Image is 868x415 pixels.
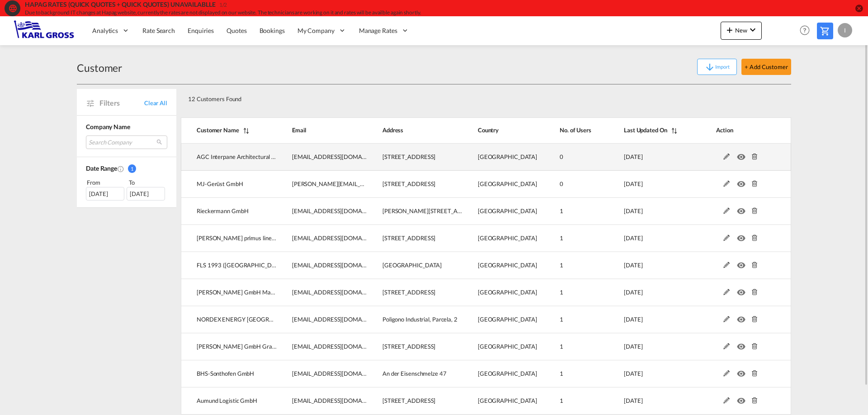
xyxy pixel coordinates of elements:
span: [STREET_ADDRESS] [382,289,435,296]
td: Ziegelstraße 68 [367,171,462,198]
td: MJ-Gerüst GmbH [181,171,277,198]
md-icon: icon-plus 400-fg [724,24,735,35]
td: Test6@test.com [277,306,367,333]
span: Help [797,23,812,38]
span: [EMAIL_ADDRESS][DOMAIN_NAME] [292,343,390,350]
button: icon-close-circle [854,4,863,13]
td: Dieffenbacher GmbH Maschinen & Anlagenbau [181,279,277,306]
div: Help [797,23,817,39]
md-icon: icon-chevron-down [747,24,758,35]
span: [GEOGRAPHIC_DATA] [478,343,537,350]
span: [PERSON_NAME] primus line GmbH [197,234,290,242]
div: Analytics [86,16,136,45]
td: Thailand [462,252,537,279]
span: 1 [560,261,563,269]
button: icon-plus 400-fgNewicon-chevron-down [721,22,762,40]
div: Customer [77,61,122,75]
div: Manage Rates [353,16,415,45]
a: Enquiries [181,16,220,45]
span: [EMAIL_ADDRESS][DOMAIN_NAME] [292,397,390,404]
div: 12 Customers Found [184,88,727,107]
span: [DATE] [624,261,642,269]
span: [DATE] [624,289,642,296]
th: Customer Name [181,117,277,144]
md-icon: icon-eye [737,233,749,239]
span: [STREET_ADDRESS] [382,397,435,404]
td: Test4@test.com [277,360,367,387]
span: [DATE] [624,370,642,377]
span: Manage Rates [359,26,397,35]
th: No. of Users [537,117,601,144]
button: + Add Customer [741,59,791,75]
td: Sohnreystrasse 21 [367,144,462,171]
td: Mönckebergstr. 10 [367,198,462,225]
td: 2025-09-08 [601,171,693,198]
span: Analytics [92,26,118,35]
td: Kammerdorfer Str. 16 [367,225,462,252]
span: 1 [560,234,563,242]
div: I [838,23,852,37]
span: [GEOGRAPHIC_DATA] [382,261,442,269]
span: [GEOGRAPHIC_DATA] [478,370,537,377]
span: [EMAIL_ADDRESS][DOMAIN_NAME] [292,261,390,269]
div: My Company [291,16,353,45]
td: Heilbronner Str. 20 [367,279,462,306]
td: 1 [537,306,601,333]
span: BHS-Sonthofen GmbH [197,370,254,377]
md-icon: icon-eye [737,260,749,266]
td: 2025-08-27 [601,360,693,387]
td: 2025-08-27 [601,252,693,279]
span: [STREET_ADDRESS] [382,153,435,160]
td: Polìgono Industrial, Parcela, 2 [367,306,462,333]
td: Germany [462,171,537,198]
td: 2025-08-27 [601,225,693,252]
span: [DATE] [624,397,642,404]
span: My Company [297,26,335,35]
span: [DATE] [624,180,642,187]
span: [GEOGRAPHIC_DATA] [478,234,537,242]
td: 2025-08-27 [601,306,693,333]
td: BHS-Sonthofen GmbH [181,360,277,387]
div: From [86,178,126,187]
td: FLS 1993 (Thailand) Co., Ltd. [181,252,277,279]
md-icon: icon-eye [737,205,749,212]
td: 1 [537,252,601,279]
span: Date Range [86,164,117,172]
th: Last Updated On [601,117,693,144]
span: Bookings [259,27,285,34]
button: icon-arrow-downImport [697,59,737,75]
td: 1 [537,387,601,415]
td: info@agc.com [277,144,367,171]
span: Rieckermann GmbH [197,207,248,214]
td: 1 [537,279,601,306]
span: FLS 1993 ([GEOGRAPHIC_DATA]) Co., Ltd. [197,261,308,269]
span: Clear All [144,99,167,107]
img: 3269c73066d711f095e541db4db89301.png [14,20,75,41]
div: [DATE] [86,187,124,201]
th: Country [462,117,537,144]
span: [DATE] [624,207,642,214]
span: 1 [560,289,563,296]
div: 1/2 [219,1,227,9]
span: [EMAIL_ADDRESS][DOMAIN_NAME] [292,316,390,323]
span: 1 [560,370,563,377]
td: 0 [537,144,601,171]
td: 2025-08-27 [601,387,693,415]
md-icon: icon-eye [737,151,749,158]
th: Action [693,117,791,144]
md-icon: icon-eye [737,368,749,374]
td: Germany [462,144,537,171]
span: [GEOGRAPHIC_DATA] [478,207,537,214]
td: Sukhumvit Road, Sriracha [367,252,462,279]
span: [STREET_ADDRESS] [382,343,435,350]
span: New [724,27,758,34]
span: [DATE] [624,153,642,160]
md-icon: icon-eye [737,341,749,347]
md-icon: icon-eye [737,395,749,401]
td: An der Eisenschmelze 47 [367,360,462,387]
td: Rädlinger primus line GmbH [181,225,277,252]
th: Address [367,117,462,144]
span: NORDEX ENERGY [GEOGRAPHIC_DATA], S.A [197,316,317,323]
